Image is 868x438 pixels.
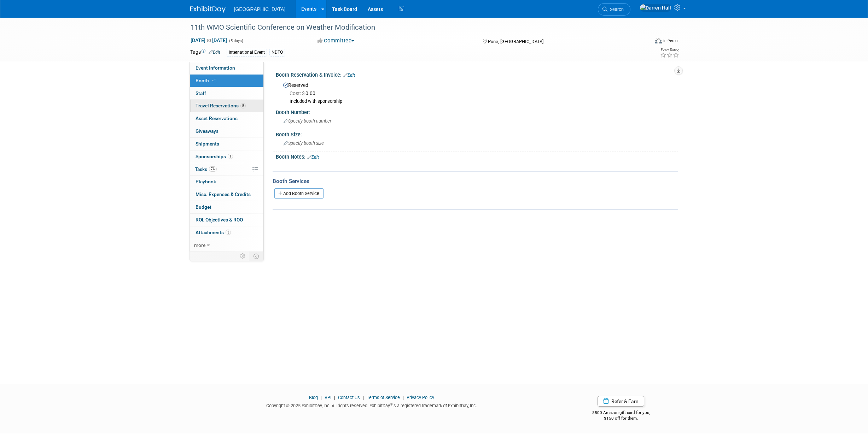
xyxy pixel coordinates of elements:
a: Playbook [190,176,263,188]
td: Tags [190,48,220,57]
img: Format-Inperson.png [655,38,662,43]
span: ROI, Objectives & ROO [196,217,243,223]
span: | [401,395,406,400]
div: NDTO [269,49,285,56]
div: Reserved [281,80,673,105]
span: Pune, [GEOGRAPHIC_DATA] [488,39,543,44]
a: Asset Reservations [190,112,263,125]
a: Giveaways [190,125,263,137]
span: Booth [196,78,217,83]
span: Event Information [196,65,235,71]
span: to [205,37,212,43]
a: Event Information [190,62,263,74]
span: [GEOGRAPHIC_DATA] [234,6,286,12]
span: Cost: $ [290,90,305,96]
div: $500 Amazon gift card for you, [564,405,678,421]
span: Specify booth number [284,118,331,124]
div: Booth Reservation & Invoice: [276,70,678,79]
i: Booth reservation complete [212,78,216,82]
div: Booth Notes: [276,152,678,161]
a: ROI, Objectives & ROO [190,214,263,226]
span: 0.00 [290,90,318,96]
img: Darren Hall [640,4,671,12]
a: Edit [343,73,355,78]
div: Event Format [607,37,680,47]
a: API [325,395,331,400]
span: Search [607,7,624,12]
span: | [332,395,337,400]
td: Toggle Event Tabs [249,251,263,261]
span: 1 [228,154,233,159]
span: Tasks [195,166,217,172]
div: Included with sponsorship [290,99,673,105]
a: Blog [309,395,318,400]
a: Booth [190,75,263,87]
span: Travel Reservations [196,103,246,108]
div: 11th WMO Scientific Conference on Weather Modification [188,21,638,34]
span: Budget [196,204,211,210]
span: Attachments [196,230,231,235]
span: Specify booth size [284,141,324,146]
div: Event Rating [660,48,679,52]
a: Search [598,3,630,16]
div: International Event [227,49,267,56]
span: | [361,395,366,400]
span: 3 [226,230,231,235]
a: Shipments [190,138,263,150]
div: Booth Services [273,177,678,185]
a: Privacy Policy [407,395,434,400]
span: more [194,242,205,248]
span: Shipments [196,141,219,147]
a: Terms of Service [367,395,400,400]
span: Staff [196,90,206,96]
div: Booth Size: [276,129,678,138]
a: Staff [190,87,263,100]
span: 5 [240,103,246,108]
img: ExhibitDay [190,6,226,13]
span: Misc. Expenses & Credits [196,191,251,197]
span: Asset Reservations [196,116,238,121]
span: (5 days) [228,39,243,43]
a: Attachments3 [190,226,263,239]
a: Misc. Expenses & Credits [190,188,263,201]
div: Booth Number: [276,107,678,116]
span: Giveaways [196,128,219,134]
a: more [190,239,263,251]
a: Sponsorships1 [190,150,263,163]
a: Budget [190,201,263,213]
span: Sponsorships [196,154,233,159]
sup: ® [390,402,392,406]
div: In-Person [663,38,680,43]
a: Contact Us [338,395,360,400]
span: | [319,395,324,400]
a: Edit [209,50,220,55]
div: $150 off for them. [564,415,678,421]
a: Add Booth Service [274,188,324,199]
span: Playbook [196,179,216,184]
td: Personalize Event Tab Strip [237,251,249,261]
a: Edit [307,155,319,160]
span: 7% [209,166,217,172]
a: Refer & Earn [598,396,644,407]
a: Travel Reservations5 [190,100,263,112]
span: [DATE] [DATE] [190,37,227,43]
div: Copyright © 2025 ExhibitDay, Inc. All rights reserved. ExhibitDay is a registered trademark of Ex... [190,401,554,409]
button: Committed [315,37,357,45]
a: Tasks7% [190,163,263,176]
